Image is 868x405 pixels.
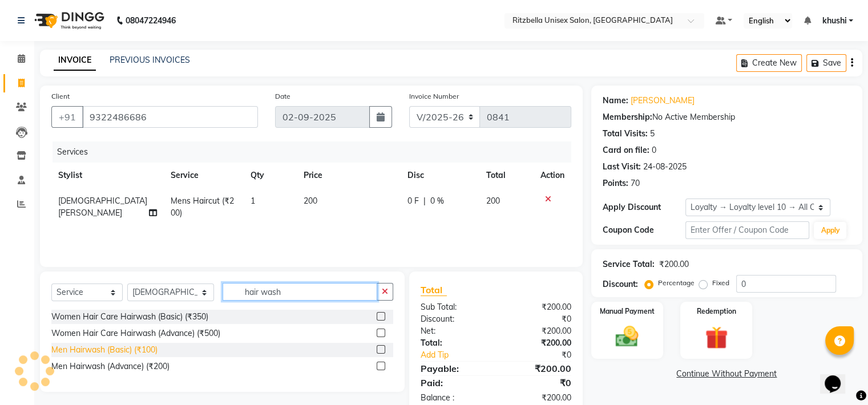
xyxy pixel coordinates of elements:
[603,144,649,156] div: Card on file:
[600,306,655,317] label: Manual Payment
[534,163,571,188] th: Action
[603,201,685,213] div: Apply Discount
[412,301,496,313] div: Sub Total:
[110,55,190,65] a: PREVIOUS INVOICES
[412,325,496,337] div: Net:
[51,106,83,128] button: +91
[423,195,426,207] span: |
[29,5,107,37] img: logo
[712,278,729,288] label: Fixed
[496,376,580,390] div: ₹0
[650,128,655,140] div: 5
[126,5,176,37] b: 08047224946
[608,323,645,350] img: _cash.svg
[496,325,580,337] div: ₹200.00
[244,163,297,188] th: Qty
[401,163,480,188] th: Disc
[82,106,258,128] input: Search by Name/Mobile/Email/Code
[496,337,580,349] div: ₹200.00
[51,163,164,188] th: Stylist
[251,196,255,206] span: 1
[603,177,628,189] div: Points:
[698,323,735,352] img: _gift.svg
[54,50,96,71] a: INVOICE
[58,196,147,218] span: [DEMOGRAPHIC_DATA][PERSON_NAME]
[643,161,687,173] div: 24-08-2025
[223,283,377,301] input: Search or Scan
[603,258,655,270] div: Service Total:
[304,196,317,206] span: 200
[496,362,580,375] div: ₹200.00
[685,221,810,239] input: Enter Offer / Coupon Code
[297,163,400,188] th: Price
[496,313,580,325] div: ₹0
[510,349,579,361] div: ₹0
[275,91,290,102] label: Date
[603,128,648,140] div: Total Visits:
[409,91,459,102] label: Invoice Number
[412,313,496,325] div: Discount:
[652,144,656,156] div: 0
[496,301,580,313] div: ₹200.00
[430,195,444,207] span: 0 %
[820,359,857,394] iframe: chat widget
[51,327,220,339] div: Women Hair Care Hairwash (Advance) (₹500)
[407,195,419,207] span: 0 F
[594,368,860,380] a: Continue Without Payment
[51,311,208,323] div: Women Hair Care Hairwash (Basic) (₹350)
[412,349,510,361] a: Add Tip
[412,376,496,390] div: Paid:
[164,163,244,188] th: Service
[421,284,447,296] span: Total
[736,54,802,72] button: Create New
[412,362,496,375] div: Payable:
[496,392,580,404] div: ₹200.00
[171,196,234,218] span: Mens Haircut (₹200)
[53,141,580,163] div: Services
[659,258,689,270] div: ₹200.00
[51,91,70,102] label: Client
[697,306,736,317] label: Redemption
[822,15,846,27] span: khushi
[631,95,695,107] a: [PERSON_NAME]
[603,278,638,290] div: Discount:
[814,222,846,239] button: Apply
[486,196,500,206] span: 200
[603,224,685,236] div: Coupon Code
[603,111,851,123] div: No Active Membership
[603,95,628,107] div: Name:
[412,337,496,349] div: Total:
[603,161,641,173] div: Last Visit:
[479,163,534,188] th: Total
[806,54,846,72] button: Save
[658,278,695,288] label: Percentage
[631,177,640,189] div: 70
[51,344,158,356] div: Men Hairwash (Basic) (₹100)
[412,392,496,404] div: Balance :
[603,111,652,123] div: Membership:
[51,361,169,372] div: Men Hairwash (Advance) (₹200)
